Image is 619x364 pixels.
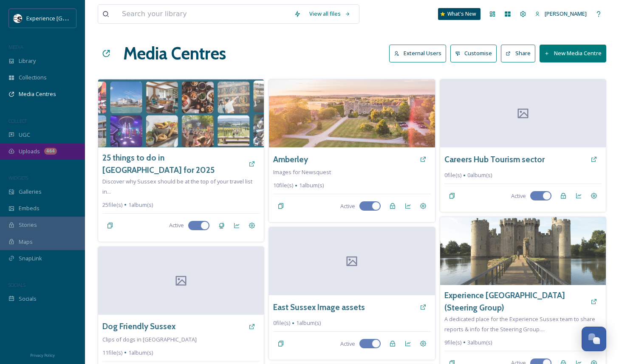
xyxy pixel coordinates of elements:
[8,44,23,50] span: MEDIA
[444,339,461,347] span: 9 file(s)
[102,320,175,333] a: Dog Friendly Sussex
[19,147,40,155] span: Uploads
[169,221,184,229] span: Active
[14,14,22,23] img: WSCC%20ES%20Socials%20Icon%20-%20Secondary%20-%20Black.jpg
[340,340,355,348] span: Active
[444,289,586,314] a: Experience [GEOGRAPHIC_DATA] (Steering Group)
[19,221,37,229] span: Stories
[102,178,252,195] span: Discover why Sussex should be at the top of your travel list in...
[545,10,587,17] span: [PERSON_NAME]
[582,327,606,351] button: Open Chat
[8,175,28,181] span: WIDGETS
[26,14,110,22] span: Experience [GEOGRAPHIC_DATA]
[98,79,264,147] img: 25%20things%20to%20do%20in%202025%20horizontal.png
[444,153,545,166] a: Careers Hub Tourism sector
[501,45,535,62] button: Share
[19,295,37,303] span: Socials
[273,153,308,166] a: Amberley
[8,282,25,288] span: SOCIALS
[540,45,606,62] button: New Media Centre
[340,202,355,210] span: Active
[102,349,122,357] span: 11 file(s)
[273,181,293,189] span: 10 file(s)
[19,57,36,65] span: Library
[440,217,606,285] img: NT%20BOdiam%20castle%20and%20moat%20977513.jpg
[128,349,153,357] span: 1 album(s)
[269,79,435,147] img: Amberley%20Castle%20Hotel%20%20(1).jpg
[273,301,365,313] a: East Sussex Image assets
[118,5,290,23] input: Search your library
[102,152,244,176] a: 25 things to do in [GEOGRAPHIC_DATA] for 2025
[305,6,355,22] a: View all files
[389,45,446,62] button: External Users
[19,73,47,82] span: Collections
[30,353,55,358] span: Privacy Policy
[30,350,55,360] a: Privacy Policy
[438,8,481,20] a: What's New
[128,201,153,209] span: 1 album(s)
[273,319,290,327] span: 0 file(s)
[19,188,42,196] span: Galleries
[450,45,501,62] a: Customise
[511,192,526,200] span: Active
[19,204,40,212] span: Embeds
[123,41,226,66] h1: Media Centres
[44,148,57,155] div: 464
[19,254,42,262] span: SnapLink
[19,90,56,98] span: Media Centres
[296,319,321,327] span: 1 album(s)
[450,45,497,62] button: Customise
[467,171,492,179] span: 0 album(s)
[102,336,197,343] span: Clips of dogs in [GEOGRAPHIC_DATA]
[19,131,30,139] span: UGC
[444,171,461,179] span: 0 file(s)
[8,118,27,124] span: COLLECT
[389,45,450,62] a: External Users
[444,315,595,333] span: A dedicated place for the Experience Sussex team to share reports & info for the Steering Group....
[299,181,324,189] span: 1 album(s)
[531,6,591,22] a: [PERSON_NAME]
[273,168,331,176] span: Images for Newsquest
[467,339,492,347] span: 3 album(s)
[102,201,122,209] span: 25 file(s)
[19,238,33,246] span: Maps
